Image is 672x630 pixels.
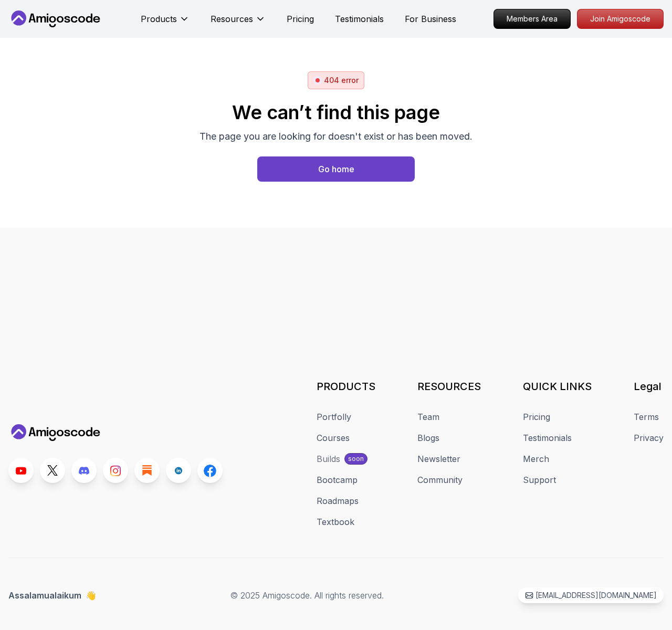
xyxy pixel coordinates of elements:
div: Go home [318,163,354,175]
p: Products [141,13,177,25]
a: Twitter link [40,458,65,483]
a: Youtube link [8,458,34,483]
button: Products [141,13,190,34]
a: Team [417,411,439,423]
p: [EMAIL_ADDRESS][DOMAIN_NAME] [535,590,657,601]
p: Join Amigoscode [577,9,663,28]
p: The page you are looking for doesn't exist or has been moved. [199,129,472,144]
button: Resources [211,13,266,34]
a: Portfolly [317,411,351,423]
a: Blog link [134,458,160,483]
a: Testimonials [523,432,572,444]
p: © 2025 Amigoscode. All rights reserved. [230,589,384,602]
h3: PRODUCTS [317,379,375,394]
a: Testimonials [335,13,384,25]
h3: QUICK LINKS [523,379,592,394]
a: Merch [523,453,549,465]
a: Courses [317,432,350,444]
a: LinkedIn link [166,458,191,483]
a: Terms [634,411,659,423]
a: Roadmaps [317,495,359,507]
a: Pricing [523,411,550,423]
a: Facebook link [197,458,223,483]
p: Assalamualaikum [8,589,96,602]
p: soon [348,455,364,463]
a: Textbook [317,516,354,528]
a: Instagram link [103,458,128,483]
a: Home page [257,156,415,182]
p: Resources [211,13,253,25]
a: Support [523,474,556,486]
a: [EMAIL_ADDRESS][DOMAIN_NAME] [518,587,664,603]
h2: We can’t find this page [199,102,472,123]
button: Go home [257,156,415,182]
a: Privacy [634,432,664,444]
span: 👋 [86,589,97,602]
a: Discord link [71,458,97,483]
div: Builds [317,453,340,465]
a: Pricing [287,13,314,25]
h3: RESOURCES [417,379,481,394]
a: Newsletter [417,453,460,465]
a: For Business [405,13,456,25]
p: Members Area [494,9,570,28]
a: Blogs [417,432,439,444]
a: Members Area [493,9,571,29]
a: Join Amigoscode [577,9,664,29]
a: Bootcamp [317,474,358,486]
a: Community [417,474,463,486]
h3: Legal [634,379,664,394]
p: 404 error [324,75,359,86]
